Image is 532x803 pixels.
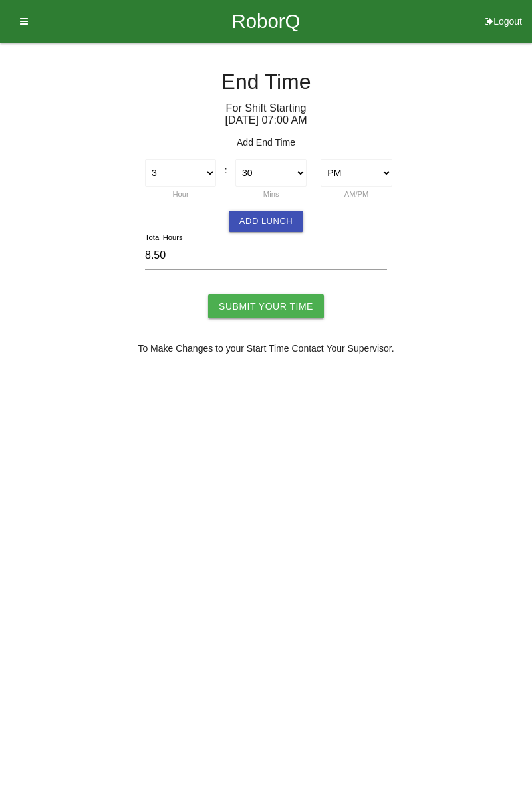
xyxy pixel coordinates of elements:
[263,190,279,198] label: Mins
[145,232,183,243] label: Total Hours
[229,211,303,232] button: Add Lunch
[10,342,522,356] p: To Make Changes to your Start Time Contact Your Supervisor.
[208,294,324,318] input: Submit Your Time
[173,190,189,198] label: Hour
[10,70,522,94] h4: End Time
[10,102,522,126] h6: For Shift Starting [DATE] 07 : 00 AM
[344,190,369,198] label: AM/PM
[223,159,229,177] div: :
[10,136,522,150] p: Add End Time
